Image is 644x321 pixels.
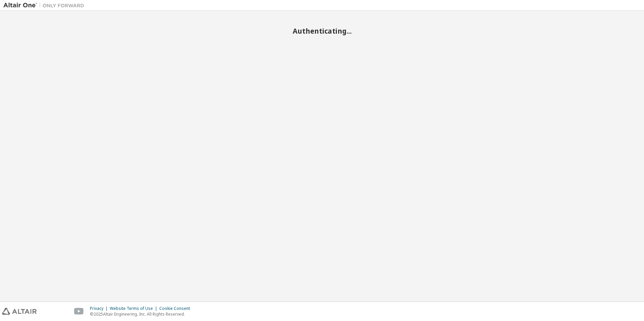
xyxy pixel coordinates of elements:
[3,27,641,35] h2: Authenticating...
[2,308,37,315] img: altair_logo.svg
[90,306,110,311] div: Privacy
[74,308,84,315] img: youtube.svg
[3,2,88,9] img: Altair One
[110,306,159,311] div: Website Terms of Use
[159,306,194,311] div: Cookie Consent
[90,311,194,317] p: © 2025 Altair Engineering, Inc. All Rights Reserved.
